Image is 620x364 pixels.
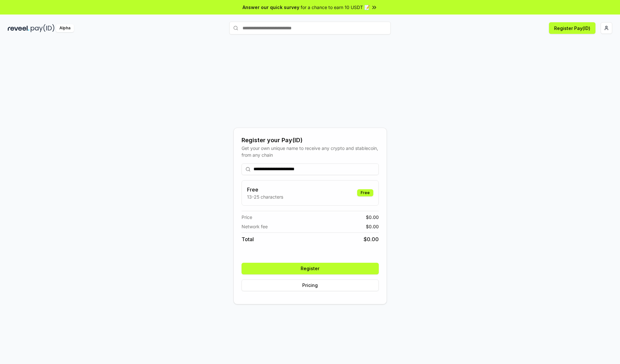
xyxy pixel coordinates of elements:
[242,235,254,243] span: Total
[31,24,55,32] img: pay_id
[366,214,379,221] span: $ 0.00
[243,4,299,11] span: Answer our quick survey
[242,223,268,230] span: Network fee
[242,136,379,145] div: Register your Pay(ID)
[366,223,379,230] span: $ 0.00
[242,145,379,158] div: Get your own unique name to receive any crypto and stablecoin, from any chain
[357,189,373,196] div: Free
[242,263,379,274] button: Register
[242,280,379,291] button: Pricing
[364,235,379,243] span: $ 0.00
[549,22,595,34] button: Register Pay(ID)
[8,24,29,32] img: reveel_dark
[301,4,370,11] span: for a chance to earn 10 USDT 📝
[247,186,283,193] h3: Free
[56,24,74,32] div: Alpha
[247,193,283,200] p: 13-25 characters
[242,214,252,221] span: Price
